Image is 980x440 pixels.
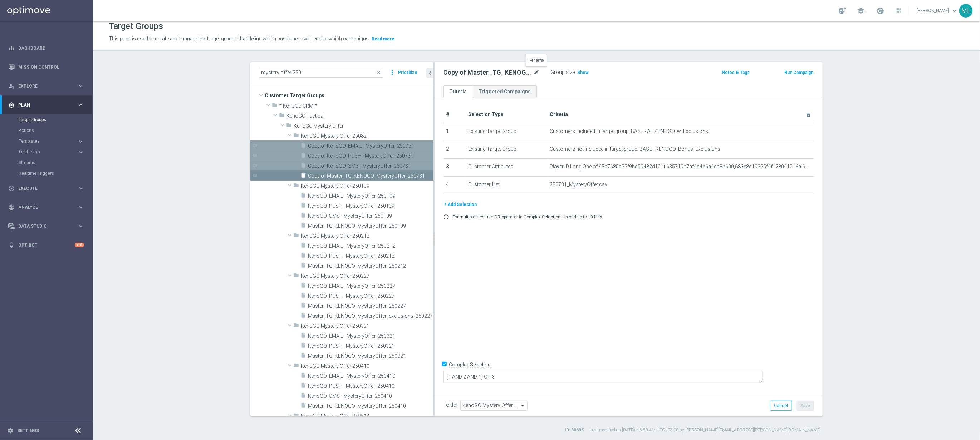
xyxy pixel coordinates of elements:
i: insert_drive_file [300,282,306,291]
a: Streams [19,160,74,165]
i: insert_drive_file [300,372,306,381]
span: KenoGO_EMAIL - MysteryOffer_250212 [308,243,433,249]
a: [PERSON_NAME]keyboard_arrow_down [916,5,959,16]
span: Master_TG_KENOGO_MysteryOffer_250227 [308,303,433,309]
i: keyboard_arrow_right [77,83,84,89]
span: Analyze [18,205,77,209]
span: Plan [18,103,77,107]
span: KenoGO Mystery Offer 250321 [301,323,433,329]
span: Execute [18,186,77,191]
i: more_vert [389,68,396,78]
i: settings [7,427,14,434]
i: insert_drive_file [300,142,306,150]
button: Read more [371,35,395,43]
div: lightbulb Optibot +10 [8,242,84,248]
i: folder [293,362,299,371]
td: Customer List [465,176,547,194]
button: track_changes Analyze keyboard_arrow_right [8,204,84,210]
div: Optibot [8,236,84,254]
span: Customer Target Groups [265,90,433,100]
label: : [575,69,576,75]
i: insert_drive_file [300,312,306,321]
div: Mission Control [8,64,84,70]
td: Existing Target Group [465,141,547,159]
span: Explore [18,84,77,88]
label: Last modified on [DATE] at 6:50 AM UTC+02:00 by [PERSON_NAME][EMAIL_ADDRESS][PERSON_NAME][DOMAIN_... [590,427,821,433]
div: gps_fixed Plan keyboard_arrow_right [8,102,84,108]
i: insert_drive_file [300,262,306,271]
span: KenoGO_PUSH - MysteryOffer_250212 [308,253,433,259]
button: equalizer Dashboard [8,45,84,51]
i: folder [293,232,299,241]
i: keyboard_arrow_right [77,204,84,211]
button: chevron_left [426,68,433,78]
div: Target Groups [19,114,92,125]
i: insert_drive_file [300,192,306,201]
button: person_search Explore keyboard_arrow_right [8,83,84,89]
i: insert_drive_file [300,212,306,221]
i: delete_forever [805,112,811,118]
div: Streams [19,157,92,168]
i: keyboard_arrow_right [77,149,84,155]
span: KenoGO_SMS - MysteryOffer_250410 [308,393,433,399]
i: insert_drive_file [300,172,306,181]
span: KenoGO_EMAIL - MysteryOffer_250109 [308,193,433,199]
span: KenoGO Mystery Offer 250227 [301,273,433,279]
i: folder [279,112,285,120]
label: Group size [550,69,575,75]
a: Criteria [443,85,473,98]
td: Existing Target Group [465,123,547,141]
div: Templates [19,136,92,147]
i: insert_drive_file [300,202,306,211]
input: Quick find group or folder [259,68,383,78]
span: This page is used to create and manage the target groups that define which customers will receive... [109,36,370,41]
i: mode_edit [533,68,540,77]
div: Realtime Triggers [19,168,92,179]
div: OptiPromo [19,147,92,157]
a: Mission Control [18,58,84,76]
span: Templates [19,139,70,143]
i: insert_drive_file [300,222,306,231]
span: KenoGO_SMS - MysteryOffer_250109 [308,213,433,219]
span: Copy of Master_TG_KENOGO_MysteryOffer_250731 [308,173,433,179]
button: Run Campaign [784,69,814,76]
i: folder [272,102,278,110]
i: person_search [8,83,15,89]
div: Actions [19,125,92,136]
div: OptiPromo [19,150,77,154]
div: OptiPromo keyboard_arrow_right [19,149,84,155]
div: Data Studio [8,223,77,229]
th: # [443,107,465,123]
h1: Target Groups [109,21,163,31]
button: Cancel [770,401,792,411]
button: Data Studio keyboard_arrow_right [8,223,84,229]
span: KenoGO_PUSH - MysteryOffer_250321 [308,343,433,349]
span: Customers included in target group: BASE - All_KENOGO_w_Exclusions [550,128,708,134]
div: Plan [8,102,77,108]
button: Templates keyboard_arrow_right [19,138,84,144]
td: 2 [443,141,465,159]
i: folder [293,272,299,281]
i: track_changes [8,204,15,211]
div: Explore [8,83,77,89]
span: KenoGO_EMAIL - MysteryOffer_250227 [308,283,433,289]
span: Copy of KenoGO_PUSH - MysteryOffer_250731 [308,153,433,159]
i: error_outline [443,214,449,220]
button: Save [797,401,814,411]
button: Notes & Tags [721,69,750,76]
span: Show [577,70,589,75]
div: Mission Control [8,58,84,76]
span: KenoGO Mystery Offer 250109 [301,183,433,189]
span: Player ID Long One of 65b7685d33f9bd59482d121f,635719a7af4c4b6a4da8b600,683e8d19355f4f128041216a,... [550,164,811,170]
i: lightbulb [8,242,15,248]
div: Analyze [8,204,77,211]
a: Actions [19,128,74,133]
label: ID: 30695 [565,427,584,433]
span: KenoGO Mystery Offer 250212 [301,233,433,239]
span: KenoGo Mystery Offer [294,123,433,129]
p: For multiple files use OR operator in Complex Selection. Upload up to 10 files [452,214,602,220]
i: insert_drive_file [300,152,306,160]
i: insert_drive_file [300,402,306,411]
span: KenoGO Mystery Offer 250410 [301,363,433,369]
